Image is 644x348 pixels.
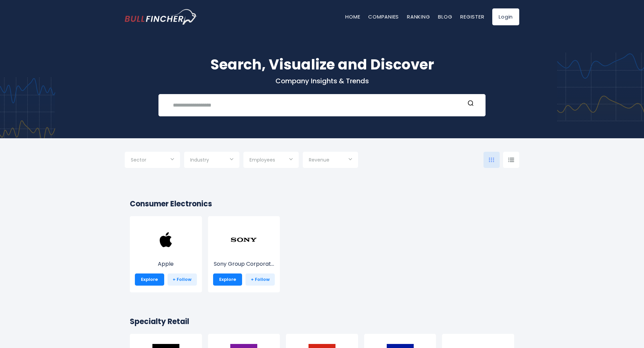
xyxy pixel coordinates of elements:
a: Companies [368,13,399,20]
span: Industry [190,157,209,163]
h2: Specialty Retail [130,316,514,327]
a: Apple [135,239,197,268]
button: Search [466,100,475,109]
h2: Consumer Electronics [130,198,514,209]
input: Selection [309,154,352,167]
p: Apple [135,260,197,268]
img: icon-comp-grid.svg [489,157,494,162]
span: Sector [131,157,146,163]
p: Sony Group Corporation [213,260,275,268]
input: Selection [131,154,174,167]
a: Ranking [407,13,430,20]
a: Sony Group Corporat... [213,239,275,268]
img: bullfincher logo [125,9,197,25]
a: + Follow [168,273,197,286]
img: icon-comp-list-view.svg [508,157,514,162]
a: + Follow [245,273,275,286]
p: Company Insights & Trends [125,77,519,85]
a: Explore [213,273,242,286]
a: Home [345,13,360,20]
span: Revenue [309,157,329,163]
input: Selection [250,154,293,167]
h1: Search, Visualize and Discover [125,54,519,75]
img: SONY.png [230,226,257,253]
input: Selection [190,154,233,167]
img: AAPL.png [152,226,179,253]
a: Blog [438,13,452,20]
a: Explore [135,273,164,286]
a: Go to homepage [125,9,197,25]
a: Login [492,8,519,25]
a: Register [460,13,484,20]
span: Employees [250,157,275,163]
